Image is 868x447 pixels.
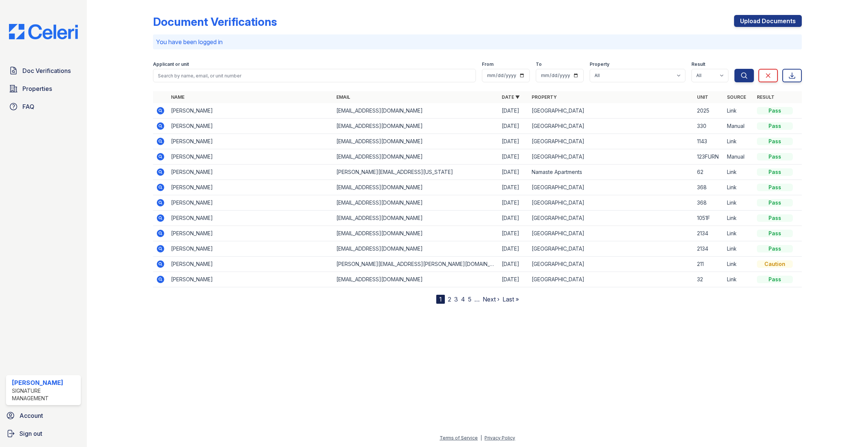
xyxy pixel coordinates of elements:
[694,272,724,287] td: 32
[499,211,529,226] td: [DATE]
[532,94,557,100] a: Property
[436,295,445,304] div: 1
[333,241,499,257] td: [EMAIL_ADDRESS][DOMAIN_NAME]
[757,138,793,145] div: Pass
[757,260,793,268] div: Caution
[168,134,333,149] td: [PERSON_NAME]
[168,180,333,195] td: [PERSON_NAME]
[694,226,724,241] td: 2134
[12,378,78,387] div: [PERSON_NAME]
[529,195,694,211] td: [GEOGRAPHIC_DATA]
[757,122,793,130] div: Pass
[691,61,705,67] label: Result
[724,180,754,195] td: Link
[333,180,499,195] td: [EMAIL_ADDRESS][DOMAIN_NAME]
[171,94,184,100] a: Name
[168,241,333,257] td: [PERSON_NAME]
[724,195,754,211] td: Link
[529,272,694,287] td: [GEOGRAPHIC_DATA]
[757,184,793,191] div: Pass
[6,99,81,114] a: FAQ
[333,195,499,211] td: [EMAIL_ADDRESS][DOMAIN_NAME]
[483,296,499,303] a: Next ›
[168,195,333,211] td: [PERSON_NAME]
[333,272,499,287] td: [EMAIL_ADDRESS][DOMAIN_NAME]
[168,149,333,165] td: [PERSON_NAME]
[3,24,84,39] img: CE_Logo_Blue-a8612792a0a2168367f1c8372b55b34899dd931a85d93a1a3d3e32e68fde9ad4.png
[12,387,78,402] div: Signature Management
[694,257,724,272] td: 211
[168,226,333,241] td: [PERSON_NAME]
[757,94,774,100] a: Result
[694,119,724,134] td: 330
[168,211,333,226] td: [PERSON_NAME]
[734,15,802,27] a: Upload Documents
[757,245,793,252] div: Pass
[502,296,519,303] a: Last »
[529,119,694,134] td: [GEOGRAPHIC_DATA]
[22,66,71,75] span: Doc Verifications
[482,61,493,67] label: From
[694,180,724,195] td: 368
[156,37,799,46] p: You have been logged in
[168,272,333,287] td: [PERSON_NAME]
[529,134,694,149] td: [GEOGRAPHIC_DATA]
[6,63,81,78] a: Doc Verifications
[529,149,694,165] td: [GEOGRAPHIC_DATA]
[22,84,52,93] span: Properties
[536,61,542,67] label: To
[22,102,34,111] span: FAQ
[757,168,793,176] div: Pass
[440,435,478,441] a: Terms of Service
[529,180,694,195] td: [GEOGRAPHIC_DATA]
[168,257,333,272] td: [PERSON_NAME]
[529,211,694,226] td: [GEOGRAPHIC_DATA]
[499,149,529,165] td: [DATE]
[724,103,754,119] td: Link
[694,103,724,119] td: 2025
[499,195,529,211] td: [DATE]
[153,15,277,28] div: Document Verifications
[499,226,529,241] td: [DATE]
[757,230,793,237] div: Pass
[694,149,724,165] td: 123FURN
[757,153,793,160] div: Pass
[694,211,724,226] td: 1051F
[153,69,476,82] input: Search by name, email, or unit number
[333,165,499,180] td: [PERSON_NAME][EMAIL_ADDRESS][US_STATE]
[724,149,754,165] td: Manual
[499,180,529,195] td: [DATE]
[724,241,754,257] td: Link
[757,214,793,222] div: Pass
[529,103,694,119] td: [GEOGRAPHIC_DATA]
[724,211,754,226] td: Link
[3,408,84,423] a: Account
[468,296,471,303] a: 5
[19,411,43,420] span: Account
[333,149,499,165] td: [EMAIL_ADDRESS][DOMAIN_NAME]
[333,103,499,119] td: [EMAIL_ADDRESS][DOMAIN_NAME]
[6,81,81,96] a: Properties
[454,296,458,303] a: 3
[499,119,529,134] td: [DATE]
[474,295,480,304] span: …
[480,435,482,441] div: |
[697,94,708,100] a: Unit
[333,226,499,241] td: [EMAIL_ADDRESS][DOMAIN_NAME]
[333,119,499,134] td: [EMAIL_ADDRESS][DOMAIN_NAME]
[694,241,724,257] td: 2134
[529,165,694,180] td: Namaste Apartments
[153,61,189,67] label: Applicant or unit
[499,134,529,149] td: [DATE]
[499,272,529,287] td: [DATE]
[724,119,754,134] td: Manual
[499,257,529,272] td: [DATE]
[3,426,84,441] a: Sign out
[724,272,754,287] td: Link
[502,94,520,100] a: Date ▼
[724,226,754,241] td: Link
[168,165,333,180] td: [PERSON_NAME]
[529,241,694,257] td: [GEOGRAPHIC_DATA]
[499,241,529,257] td: [DATE]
